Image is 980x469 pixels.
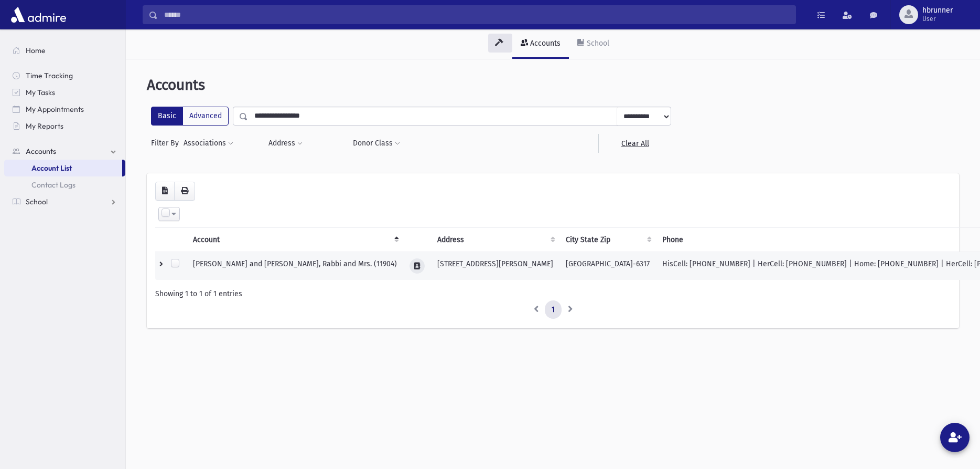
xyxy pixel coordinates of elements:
td: [GEOGRAPHIC_DATA]-6317 [559,252,656,280]
span: Account List [31,163,72,173]
span: Home [26,46,46,55]
button: CSV [155,182,175,201]
span: My Reports [26,121,63,131]
div: FilterModes [151,107,229,126]
a: Account List [4,160,122,176]
div: Showing 1 to 1 of 1 entries [155,288,951,299]
button: Print [174,182,195,201]
th: Address : activate to sort column ascending [431,227,559,252]
a: Accounts [512,29,569,59]
a: School [569,29,618,59]
span: Contact Logs [31,180,76,190]
th: Account: activate to sort column descending [187,227,403,252]
span: hbrunner [922,6,953,15]
th: City State Zip : activate to sort column ascending [559,227,656,252]
a: 1 [545,300,562,319]
img: AdmirePro [8,4,69,25]
span: My Appointments [26,105,84,114]
span: Accounts [26,147,56,156]
div: School [585,39,609,48]
a: Accounts [4,143,125,160]
label: Advanced [182,107,229,126]
span: Accounts [147,76,205,93]
span: My Tasks [26,88,55,97]
a: Contact Logs [4,176,125,193]
a: My Tasks [4,84,125,101]
a: My Reports [4,118,125,134]
span: School [26,197,48,206]
td: [PERSON_NAME] and [PERSON_NAME], Rabbi and Mrs. (11904) [187,252,403,280]
a: School [4,193,125,210]
button: Address [268,134,303,153]
td: [STREET_ADDRESS][PERSON_NAME] [431,252,559,280]
button: Associations [183,134,234,153]
span: User [922,15,953,23]
input: Search [158,5,795,24]
div: Accounts [528,39,561,48]
span: Filter By [151,138,183,149]
button: Donor Class [352,134,401,153]
span: Time Tracking [26,71,73,80]
a: Clear All [598,134,671,153]
label: Basic [151,107,183,126]
a: Time Tracking [4,67,125,84]
a: Home [4,42,125,59]
a: My Appointments [4,101,125,118]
